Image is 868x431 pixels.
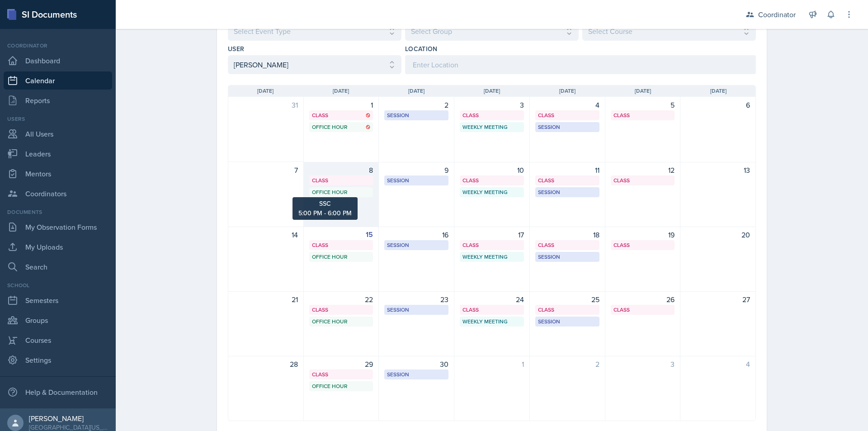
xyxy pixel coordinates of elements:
span: [DATE] [408,87,425,95]
span: [DATE] [635,87,651,95]
div: 26 [611,294,675,305]
div: 4 [686,359,750,369]
div: 29 [309,359,373,369]
div: Help & Documentation [4,383,112,401]
a: Leaders [4,145,112,163]
div: Class [538,306,597,314]
div: 23 [384,294,448,305]
div: Class [613,111,672,119]
div: 20 [686,229,750,240]
div: Office Hour [312,188,371,196]
div: 7 [234,165,298,175]
div: Office Hour [312,253,371,261]
div: 21 [234,294,298,305]
div: 30 [384,359,448,369]
div: [PERSON_NAME] [29,414,108,423]
a: Settings [4,351,112,369]
div: Class [613,241,672,249]
a: Courses [4,331,112,349]
div: 9 [384,165,448,175]
div: Weekly Meeting [462,253,521,261]
div: 19 [611,229,675,240]
div: Class [613,176,672,185]
div: Class [312,370,371,379]
div: 12 [611,165,675,175]
div: Class [312,111,371,119]
div: 24 [460,294,524,305]
div: Session [387,176,446,185]
a: Groups [4,311,112,329]
div: Session [538,317,597,326]
div: 2 [535,359,599,369]
div: Coordinator [758,9,796,20]
div: Class [538,176,597,185]
div: Class [462,111,521,119]
div: Office Hour [312,382,371,390]
div: 28 [234,359,298,369]
div: 3 [611,359,675,369]
div: Weekly Meeting [462,188,521,196]
div: Class [462,176,521,185]
a: Semesters [4,291,112,309]
div: School [4,281,112,289]
div: 10 [460,165,524,175]
div: Class [312,176,371,185]
div: 1 [460,359,524,369]
span: [DATE] [710,87,726,95]
a: Reports [4,91,112,109]
div: 4 [535,99,599,110]
a: All Users [4,125,112,143]
div: 3 [460,99,524,110]
div: Session [387,241,446,249]
a: My Uploads [4,238,112,256]
div: Office Hour [312,317,371,326]
a: Coordinators [4,185,112,203]
span: [DATE] [484,87,500,95]
div: 18 [535,229,599,240]
div: 15 [309,229,373,240]
div: Session [387,306,446,314]
div: Session [538,188,597,196]
div: Session [387,111,446,119]
div: 6 [686,99,750,110]
div: Class [312,306,371,314]
div: 1 [309,99,373,110]
div: 22 [309,294,373,305]
div: 13 [686,165,750,175]
div: Office Hour [312,123,371,131]
div: Class [462,241,521,249]
div: 27 [686,294,750,305]
div: Users [4,115,112,123]
div: 5 [611,99,675,110]
span: [DATE] [559,87,576,95]
div: 2 [384,99,448,110]
label: User [228,44,244,53]
a: Dashboard [4,52,112,70]
div: Session [387,370,446,379]
div: Class [462,306,521,314]
a: Mentors [4,165,112,183]
div: 17 [460,229,524,240]
a: Calendar [4,71,112,90]
div: Class [312,241,371,249]
div: Class [538,111,597,119]
input: Enter Location [405,55,756,74]
div: Documents [4,208,112,216]
div: 25 [535,294,599,305]
div: 8 [309,165,373,175]
div: Coordinator [4,42,112,50]
a: Search [4,258,112,276]
div: 14 [234,229,298,240]
a: My Observation Forms [4,218,112,236]
div: 16 [384,229,448,240]
span: [DATE] [333,87,349,95]
div: Session [538,253,597,261]
div: Class [613,306,672,314]
div: Class [538,241,597,249]
div: Weekly Meeting [462,317,521,326]
span: [DATE] [257,87,274,95]
div: Weekly Meeting [462,123,521,131]
label: Location [405,44,438,53]
div: 11 [535,165,599,175]
div: Session [538,123,597,131]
